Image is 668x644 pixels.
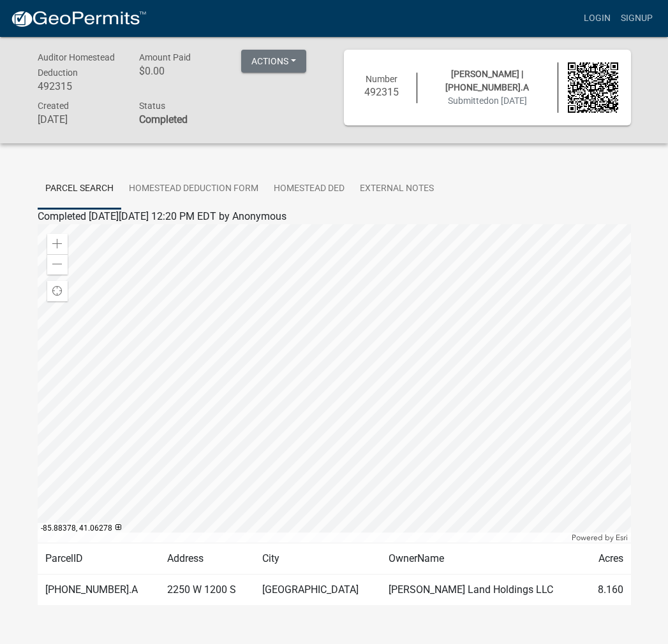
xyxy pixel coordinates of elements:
a: Login [579,6,616,31]
a: External Notes [352,169,442,210]
span: Amount Paid [139,52,191,62]
span: Number [366,74,397,84]
h6: 492315 [38,80,121,92]
span: Submitted on [DATE] [448,96,527,106]
div: Zoom out [47,254,68,275]
a: Homestead Ded [266,169,352,210]
a: Signup [616,6,658,31]
button: Actions [241,50,306,73]
h6: $0.00 [139,65,222,77]
div: Find my location [47,281,68,301]
strong: Completed [139,113,188,125]
img: QR code [568,62,618,113]
a: Homestead Deduction Form [121,169,266,210]
td: Address [160,543,255,574]
td: City [255,543,381,574]
td: ParcelID [38,543,160,574]
a: Parcel search [38,169,121,210]
span: Status [139,101,165,111]
span: [PERSON_NAME] | [PHONE_NUMBER].A [445,69,529,92]
h6: 492315 [357,86,407,98]
span: Auditor Homestead Deduction [38,52,115,78]
span: Created [38,101,69,111]
td: [PERSON_NAME] Land Holdings LLC [381,574,584,605]
span: Completed [DATE][DATE] 12:20 PM EDT by Anonymous [38,210,286,222]
h6: [DATE] [38,113,121,125]
td: OwnerName [381,543,584,574]
a: Esri [616,533,628,542]
div: Zoom in [47,234,68,254]
td: [GEOGRAPHIC_DATA] [255,574,381,605]
div: Powered by [568,533,631,543]
td: Acres [584,543,630,574]
td: 2250 W 1200 S [160,574,255,605]
td: 8.160 [584,574,630,605]
td: [PHONE_NUMBER].A [38,574,160,605]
